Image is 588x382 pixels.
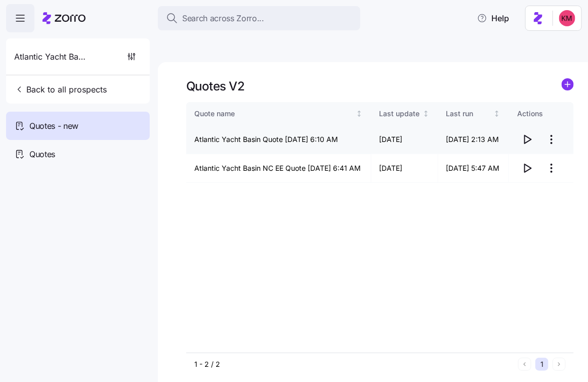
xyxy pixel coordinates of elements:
a: add icon [562,78,574,94]
button: Next page [553,358,566,371]
div: Not sorted [356,110,363,117]
button: Help [469,8,517,28]
span: Quotes - new [29,120,78,132]
td: Atlantic Yacht Basin NC EE Quote [DATE] 6:41 AM [186,154,371,183]
th: Last runNot sorted [438,102,509,125]
th: Last updateNot sorted [371,102,438,125]
button: 1 [535,358,549,371]
div: Last run [446,108,492,119]
div: Quote name [194,108,354,119]
span: Back to all prospects [14,83,107,96]
div: Actions [517,108,566,119]
a: Quotes - new [6,112,150,140]
th: Quote nameNot sorted [186,102,371,125]
span: Quotes [29,148,55,161]
button: Search across Zorro... [158,6,360,30]
td: [DATE] 2:13 AM [438,125,509,154]
a: Quotes [6,140,150,168]
td: [DATE] [371,154,438,183]
div: Not sorted [423,110,430,117]
div: 1 - 2 / 2 [194,359,514,369]
button: Back to all prospects [10,79,111,100]
div: Not sorted [493,110,500,117]
button: Previous page [518,358,531,371]
span: Atlantic Yacht Basin [14,51,87,63]
td: Atlantic Yacht Basin Quote [DATE] 6:10 AM [186,125,371,154]
span: Search across Zorro... [182,12,264,25]
span: Help [477,12,509,24]
h1: Quotes V2 [186,78,245,94]
img: 8fbd33f679504da1795a6676107ffb9e [559,10,575,26]
div: Last update [380,108,421,119]
td: [DATE] 5:47 AM [438,154,509,183]
svg: add icon [562,78,574,90]
td: [DATE] [371,125,438,154]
